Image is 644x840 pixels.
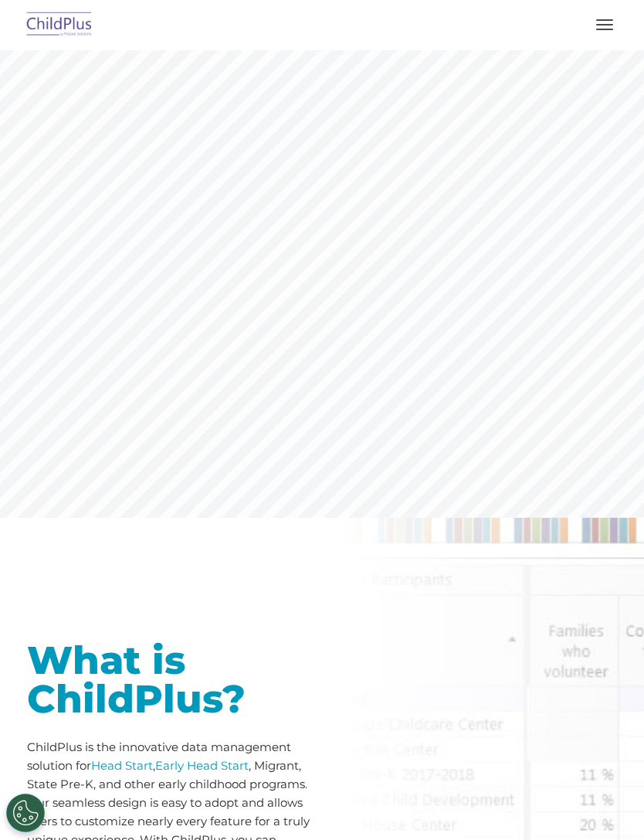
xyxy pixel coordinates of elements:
h1: What is ChildPlus? [27,641,310,719]
button: Cookies Settings [6,794,45,832]
img: ChildPlus by Procare Solutions [23,7,96,43]
a: Early Head Start [155,758,249,773]
a: Head Start [91,758,153,773]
